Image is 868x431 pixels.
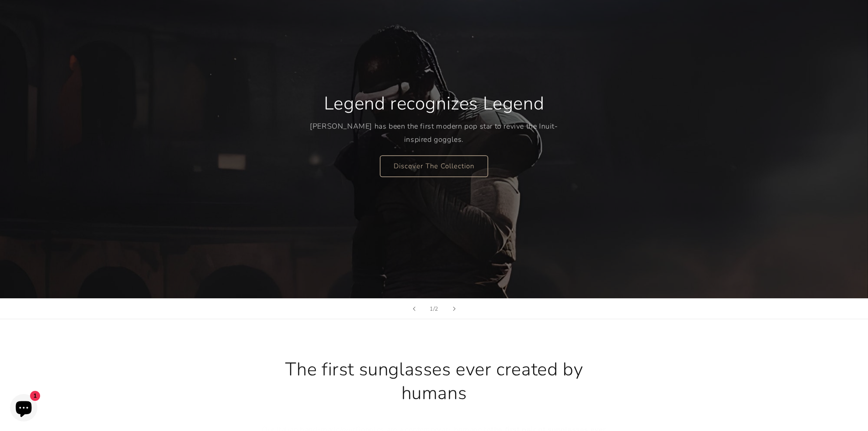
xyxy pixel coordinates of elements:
button: Previous slide [404,299,424,319]
h2: Legend recognizes Legend [324,92,544,115]
inbox-online-store-chat: Shopify online store chat [7,394,40,424]
span: 2 [435,304,438,313]
h2: The first sunglasses ever created by humans [257,358,612,405]
button: Next slide [444,299,464,319]
span: 1 [430,304,433,313]
p: [PERSON_NAME] has been the first modern pop star to revive the Inuit-inspired goggles. [310,120,558,146]
span: / [433,304,435,313]
a: Discover The Collection [380,155,488,177]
